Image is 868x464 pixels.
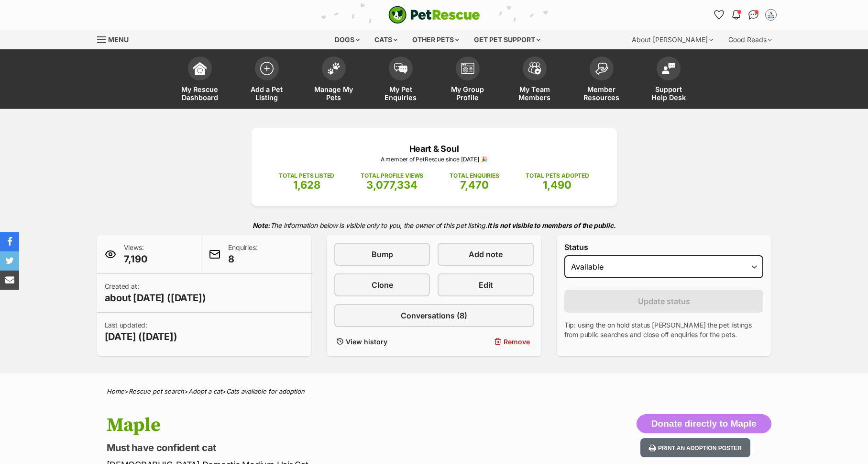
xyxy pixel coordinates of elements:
[97,30,135,47] a: Menu
[438,273,533,296] a: Edit
[528,62,541,75] img: team-members-icon-5396bd8760b3fe7c0b43da4ab00e1e3bb1a5d9ba89233759b79545d2d3fc5d0d.svg
[460,179,489,191] span: 7,470
[129,387,184,395] a: Rescue pet search
[729,7,744,23] button: Notifications
[406,30,466,49] div: Other pets
[388,6,480,24] a: PetRescue
[446,85,489,102] span: My Group Profile
[266,155,603,164] p: A member of PetRescue since [DATE] 🎉
[105,330,177,343] span: [DATE] ([DATE])
[438,243,533,266] a: Add note
[228,243,257,266] p: Enquiries:
[83,388,786,395] div: > > >
[107,441,511,454] p: Must have confident cat
[763,7,779,23] button: My account
[346,337,387,347] span: View history
[766,10,776,20] img: Anita Butko profile pic
[401,310,467,321] span: Conversations (8)
[226,387,305,395] a: Cats available for adoption
[526,171,589,180] p: TOTAL PETS ADOPTED
[107,387,124,395] a: Home
[568,52,635,109] a: Member Resources
[293,179,320,191] span: 1,628
[595,62,608,75] img: member-resources-icon-8e73f808a243e03378d46382f2149f9095a855e16c252ad45f914b54edf8863c.svg
[438,335,533,349] button: Remove
[732,10,740,20] img: notifications-46538b983faf8c2785f20acdc204bb7945ddae34d4c08c2a6579f10ce5e182be.svg
[635,52,702,109] a: Support Help Desk
[479,279,493,291] span: Edit
[461,63,474,74] img: group-profile-icon-3fa3cf56718a62981997c0bc7e787c4b2cf8bcc04b72c1350f741eb67cf2f40e.svg
[245,85,288,102] span: Add a Pet Listing
[368,30,404,49] div: Cats
[712,7,779,23] ul: Account quick links
[105,282,206,305] p: Created at:
[580,85,623,102] span: Member Resources
[722,30,779,49] div: Good Reads
[394,63,407,74] img: pet-enquiries-icon-7e3ad2cf08bfb03b45e93fb7055b45f3efa6380592205ae92323e6603595dc1f.svg
[105,320,177,343] p: Last updated:
[564,290,764,313] button: Update status
[260,62,274,75] img: add-pet-listing-icon-0afa8454b4691262ce3f59096e99ab1cd57d4a30225e0717b998d2c9b9846f56.svg
[638,295,690,307] span: Update status
[388,6,480,24] img: logo-cat-932fe2b9b8326f06289b0f2fb663e598f794de774fb13d1741a6617ecf9a85b4.svg
[327,62,341,75] img: manage-my-pets-icon-02211641906a0b7f246fdf0571729dbe1e7629f14944591b6c1af311fb30b64b.svg
[564,243,764,251] label: Status
[487,221,616,229] strong: It is not visible to members of the public.
[469,249,503,260] span: Add note
[640,438,750,458] button: Print an adoption poster
[366,179,418,191] span: 3,077,334
[253,221,270,229] strong: Note:
[367,52,434,109] a: My Pet Enquiries
[361,171,423,180] p: TOTAL PROFILE VIEWS
[178,85,221,102] span: My Rescue Dashboard
[501,52,568,109] a: My Team Members
[124,243,147,266] p: Views:
[379,85,422,102] span: My Pet Enquiries
[748,10,758,20] img: chat-41dd97257d64d25036548639549fe6c8038ab92f7586957e7f3b1b290dea8141.svg
[504,337,530,347] span: Remove
[228,252,257,266] span: 8
[372,249,393,260] span: Bump
[188,387,222,395] a: Adopt a cat
[166,52,233,109] a: My Rescue Dashboard
[266,142,603,155] p: Heart & Soul
[647,85,690,102] span: Support Help Desk
[233,52,300,109] a: Add a Pet Listing
[434,52,501,109] a: My Group Profile
[637,414,771,433] button: Donate directly to Maple
[467,30,547,49] div: Get pet support
[662,63,675,74] img: help-desk-icon-fdf02630f3aa405de69fd3d07c3f3aa587a6932b1a1747fa1d2bba05be0121f9.svg
[334,335,430,349] a: View history
[312,85,355,102] span: Manage My Pets
[712,7,727,23] a: Favourites
[97,215,771,235] p: The information below is visible only to you, the owner of this pet listing.
[328,30,366,49] div: Dogs
[193,62,207,75] img: dashboard-icon-eb2f2d2d3e046f16d808141f083e7271f6b2e854fb5c12c21221c1fb7104beca.svg
[564,320,764,340] p: Tip: using the on hold status [PERSON_NAME] the pet listings from public searches and close off e...
[105,291,206,305] span: about [DATE] ([DATE])
[107,414,511,436] h1: Maple
[746,7,761,23] a: Conversations
[625,30,720,49] div: About [PERSON_NAME]
[334,273,430,296] a: Clone
[124,252,147,266] span: 7,190
[108,35,129,44] span: Menu
[334,304,534,327] a: Conversations (8)
[450,171,499,180] p: TOTAL ENQUIRIES
[372,279,393,291] span: Clone
[279,171,334,180] p: TOTAL PETS LISTED
[543,179,571,191] span: 1,490
[513,85,556,102] span: My Team Members
[300,52,367,109] a: Manage My Pets
[334,243,430,266] a: Bump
